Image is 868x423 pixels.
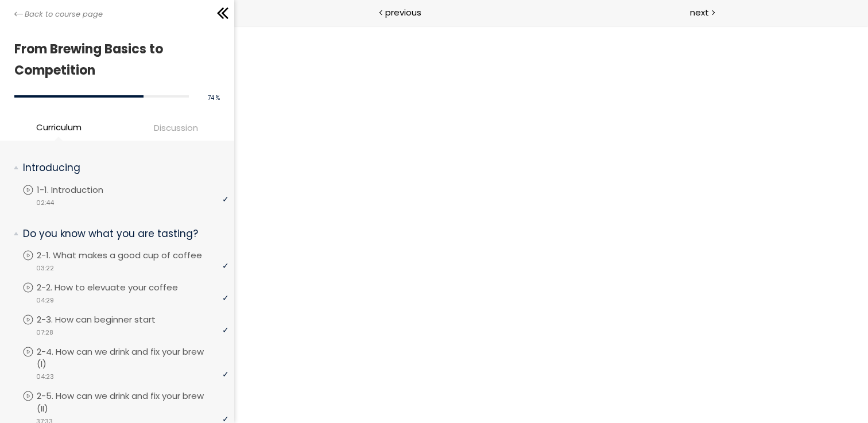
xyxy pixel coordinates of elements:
p: Introducing [23,161,220,175]
p: Do you know what you are tasting? [23,227,220,241]
p: 2-3. How can beginner start [37,313,179,326]
span: next [690,6,709,19]
p: 2-4. How can we drink and fix your brew (I) [37,346,228,371]
a: Back to course page [14,9,103,20]
span: 03:22 [36,263,54,273]
span: 04:29 [36,296,54,305]
span: Back to course page [25,9,103,20]
h1: From Brewing Basics to Competition [14,38,214,82]
span: Discussion [154,121,198,134]
span: 02:44 [36,198,54,208]
span: previous [385,6,421,19]
p: 2-1. What makes a good cup of coffee [37,249,225,262]
span: 07:28 [36,328,53,337]
p: 2-5. How can we drink and fix your brew (II) [37,390,228,415]
p: 1-1. Introduction [37,184,126,196]
p: 2-2. How to elevuate your coffee [37,281,201,294]
span: 74 % [208,94,220,102]
span: 04:23 [36,372,54,382]
span: Curriculum [36,121,82,134]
